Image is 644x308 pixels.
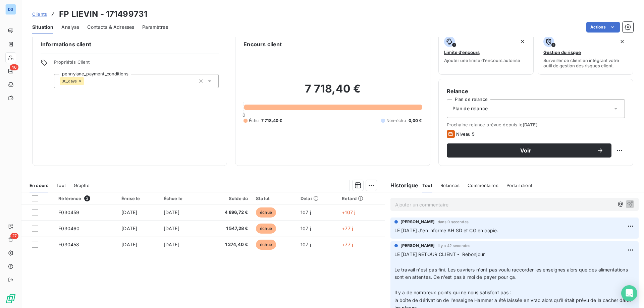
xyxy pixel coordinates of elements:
[538,32,633,75] button: Gestion du risqueSurveiller ce client en intégrant votre outil de gestion des risques client.
[447,143,611,158] button: Voir
[5,4,16,15] div: DS
[455,148,597,153] span: Voir
[342,196,380,201] div: Retard
[256,240,276,250] span: échue
[342,226,353,231] span: +77 j
[206,225,248,232] span: 1 547,28 €
[400,219,435,225] span: [PERSON_NAME]
[409,118,422,124] span: 0,00 €
[164,226,179,231] span: [DATE]
[62,79,77,83] span: 30_days
[523,122,538,127] span: [DATE]
[456,131,475,137] span: Niveau 5
[164,242,179,247] span: [DATE]
[385,181,419,189] h6: Historique
[54,59,219,69] span: Propriétés Client
[444,50,480,55] span: Limite d’encours
[447,122,625,127] span: Prochaine relance prévue depuis le
[56,183,66,188] span: Tout
[74,183,90,188] span: Graphe
[256,224,276,234] span: échue
[621,285,637,301] div: Open Intercom Messenger
[543,58,628,68] span: Surveiller ce client en intégrant votre outil de gestion des risques client.
[59,8,147,20] h3: FP LIEVIN - 171499731
[32,24,53,30] span: Situation
[164,196,198,201] div: Échue le
[301,242,311,247] span: 107 j
[58,209,79,215] span: F030459
[444,58,520,63] span: Ajouter une limite d’encours autorisé
[84,78,90,84] input: Ajouter une valeur
[30,183,48,188] span: En cours
[301,209,311,215] span: 107 j
[32,11,47,17] a: Clients
[32,11,47,17] span: Clients
[244,40,282,48] h6: Encours client
[468,183,498,188] span: Commentaires
[438,220,469,224] span: dans 0 secondes
[440,183,460,188] span: Relances
[206,196,248,201] div: Solde dû
[58,226,79,231] span: F030460
[452,105,488,112] span: Plan de relance
[394,267,629,280] span: Le travail n'est pas fini. Les ouvriers n'ont pas voulu raccorder les enseignes alors que des ali...
[447,87,625,95] h6: Relance
[394,251,485,257] span: LE [DATE] RETOUR CLIENT - Rebonjour
[249,118,259,124] span: Échu
[121,242,137,247] span: [DATE]
[386,118,406,124] span: Non-échu
[438,32,534,75] button: Limite d’encoursAjouter une limite d’encours autorisé
[301,196,334,201] div: Délai
[342,209,355,215] span: +107 j
[84,195,90,201] span: 3
[400,243,435,249] span: [PERSON_NAME]
[422,183,432,188] span: Tout
[206,241,248,248] span: 1 274,40 €
[41,40,219,48] h6: Informations client
[206,209,248,216] span: 4 896,72 €
[394,228,498,233] span: LE [DATE] J'en informe AH SD et CG en copie.
[10,64,18,70] span: 46
[261,118,282,124] span: 7 718,40 €
[61,24,79,30] span: Analyse
[506,183,532,188] span: Portail client
[394,290,512,295] span: Il y a de nombreux points qui ne nous satisfont pas :
[244,82,422,102] h2: 7 718,40 €
[256,207,276,218] span: échue
[5,293,16,304] img: Logo LeanPay
[342,242,353,247] span: +77 j
[301,226,311,231] span: 107 j
[121,196,156,201] div: Émise le
[164,209,179,215] span: [DATE]
[121,209,137,215] span: [DATE]
[243,112,245,118] span: 0
[87,24,134,30] span: Contacts & Adresses
[58,242,79,247] span: F030458
[543,50,581,55] span: Gestion du risque
[58,195,113,201] div: Référence
[438,244,471,248] span: il y a 42 secondes
[586,22,620,33] button: Actions
[10,233,18,239] span: 27
[121,226,137,231] span: [DATE]
[256,196,292,201] div: Statut
[142,24,168,30] span: Paramètres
